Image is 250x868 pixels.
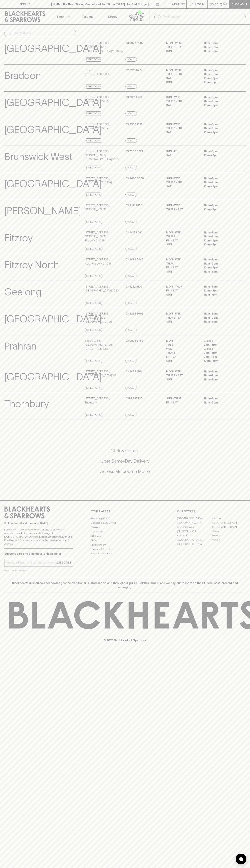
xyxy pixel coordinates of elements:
p: Wishlist [172,2,185,6]
p: THURS - FRI [166,99,198,103]
p: THURS - SAT [166,316,198,320]
a: Directions [85,274,102,278]
p: Blackhearts & Sparrows acknowledges the traditional Custodians of land throughout [GEOGRAPHIC_DAT... [7,581,243,589]
p: 10am – 9pm [204,239,236,243]
p: 10am – 9pm [204,103,236,107]
p: 10am – 8pm [204,289,236,293]
p: 11am – 8pm [204,320,236,324]
p: OTHER AREAS [91,509,159,513]
h5: Click & Collect [4,448,246,454]
a: Call [125,84,137,89]
p: SUN - WED [166,95,198,99]
p: FRI - SAT [166,355,198,359]
p: [STREET_ADDRESS][PERSON_NAME] , [GEOGRAPHIC_DATA] [85,312,125,324]
p: 11am – 9pm [204,235,236,239]
a: Directions [85,166,102,170]
p: 11am – 9pm [204,401,236,405]
p: 11am – 8pm [204,122,236,126]
p: 11am – 8pm [204,95,236,99]
a: Call [125,386,137,390]
a: Shipping Information [91,547,159,551]
p: 11am – 8pm [204,270,236,274]
input: e.g. jane@blackheartsandsparrows.com.au [7,560,55,565]
a: [GEOGRAPHIC_DATA] [211,521,246,525]
button: SUBSCRIBE [55,559,73,567]
p: 11am – 8pm [204,312,236,316]
p: THURS [166,351,198,355]
p: 0 [224,3,226,5]
p: 11am – 8pm [204,370,236,374]
p: Closed – [204,339,236,343]
p: SUN - FRI [166,149,198,153]
a: Directions [85,84,102,89]
p: 03 5242 8109 [125,285,142,289]
p: [STREET_ADDRESS] , [GEOGRAPHIC_DATA] 3121 [85,370,118,378]
p: 11am – 8pm [204,203,236,208]
p: Prahran [4,339,36,354]
p: 03 7300 6721 [125,149,143,153]
a: Call [125,193,137,197]
p: SUN [166,378,198,382]
a: Directions [85,328,102,332]
p: 03 9428 1801 [125,370,142,374]
p: 11am – 9pm [204,99,236,103]
p: 10am – 9pm [204,130,236,134]
a: Stores [100,9,125,24]
p: 10am – 8pm [204,243,236,247]
p: Tastings [82,14,93,19]
a: Call [125,220,137,224]
p: Subscribe to The Blackhearts Newsletter [4,552,73,556]
p: 11am – 8pm [204,285,236,289]
a: [GEOGRAPHIC_DATA] [177,542,211,546]
a: Brunswick West [177,525,211,529]
p: THURS - FRI [166,72,198,76]
img: bubble-icon [239,857,243,861]
p: It is against the law to sell or supply alcohol to, or to obtain alcohol on behalf of a person un... [4,528,73,546]
a: Directions [85,359,102,363]
p: 10am – 9pm [204,184,236,189]
a: Fitzroy North [177,533,211,538]
p: 03 9415 8092 [125,231,143,235]
p: Sun - Thur [166,396,198,401]
strong: Liquor License #32064953 [39,535,72,538]
p: 11am – 9pm [204,180,236,184]
p: [STREET_ADDRESS] , Brunswick VIC 3056 [85,95,110,103]
p: SAT [166,184,198,189]
a: Directions [85,138,102,143]
p: 10am – 8pm [204,153,236,158]
p: SUBSCRIBE [56,560,71,565]
p: SUN [166,243,198,247]
a: Directions [85,386,102,390]
a: Directions [85,220,102,224]
p: [STREET_ADDRESS] , [GEOGRAPHIC_DATA] 3220 [85,285,119,293]
a: Directions [85,57,102,62]
p: MON [166,339,198,343]
p: 11am – 7pm [204,293,236,297]
a: Contact Us [91,530,159,534]
p: 11am – 8pm [204,396,236,401]
button: Shop [50,9,75,24]
p: 11am – 8pm [204,176,236,181]
p: [GEOGRAPHIC_DATA] [4,95,102,110]
p: SAT [166,103,198,107]
p: 02 6128 0777 [125,68,143,72]
p: WED [166,347,198,351]
p: SAT [166,153,198,158]
a: Privacy Policy [91,543,159,547]
p: OUR STORES [177,509,246,513]
a: FAQ's [91,538,159,543]
a: [GEOGRAPHIC_DATA] [177,521,211,525]
a: Call [125,57,137,62]
a: Business & Bulk Gifting [91,521,159,525]
p: 11am – 8pm [204,68,236,72]
a: Call [125,247,137,251]
p: Shop [56,14,64,19]
p: FIND US [19,2,31,6]
a: Call [125,328,137,332]
p: 11am – 8pm [204,49,236,53]
p: MON - WED [166,312,198,316]
a: Directions [85,301,102,305]
p: Checkout [231,2,247,6]
p: TUES [166,343,198,347]
p: 11am – 9pm [204,373,236,378]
